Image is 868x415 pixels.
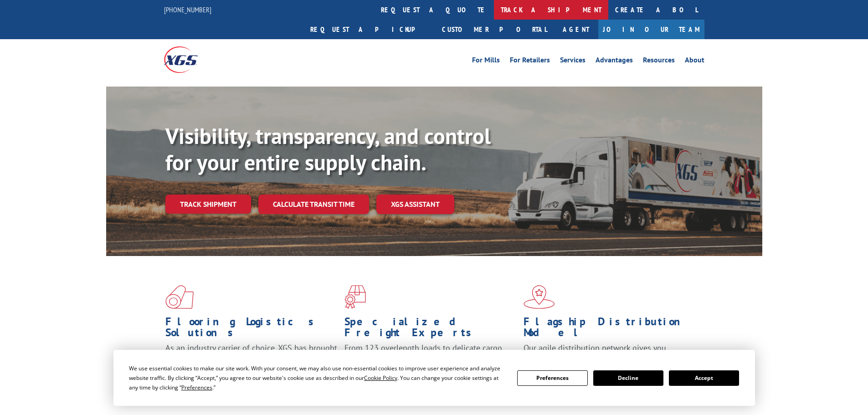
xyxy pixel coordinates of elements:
button: Accept [669,370,739,386]
img: xgs-icon-focused-on-flooring-red [344,285,366,309]
h1: Specialized Freight Experts [344,316,517,343]
img: xgs-icon-flagship-distribution-model-red [524,285,555,309]
a: Resources [643,56,675,67]
a: Agent [554,20,598,39]
span: Cookie Policy [364,374,397,382]
a: About [685,56,704,67]
button: Decline [593,370,663,386]
a: XGS ASSISTANT [376,195,454,214]
p: From 123 overlength loads to delicate cargo, our experienced staff knows the best way to move you... [344,343,517,383]
div: Cookie Consent Prompt [113,350,755,406]
a: Request a pickup [303,20,435,39]
button: Preferences [517,370,587,386]
a: Customer Portal [435,20,554,39]
span: Our agile distribution network gives you nationwide inventory management on demand. [524,343,691,364]
span: Preferences [181,384,212,391]
a: Track shipment [165,195,251,214]
h1: Flooring Logistics Solutions [165,316,338,343]
a: Join Our Team [598,20,704,39]
img: xgs-icon-total-supply-chain-intelligence-red [165,285,194,309]
a: For Retailers [510,56,550,67]
b: Visibility, transparency, and control for your entire supply chain. [165,122,491,176]
h1: Flagship Distribution Model [524,316,696,343]
div: We use essential cookies to make our site work. With your consent, we may also use non-essential ... [129,364,506,392]
span: As an industry carrier of choice, XGS has brought innovation and dedication to flooring logistics... [165,343,337,375]
a: Calculate transit time [258,195,369,214]
a: Advantages [596,56,633,67]
a: Services [560,56,586,67]
a: [PHONE_NUMBER] [164,5,211,14]
a: For Mills [472,56,500,67]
